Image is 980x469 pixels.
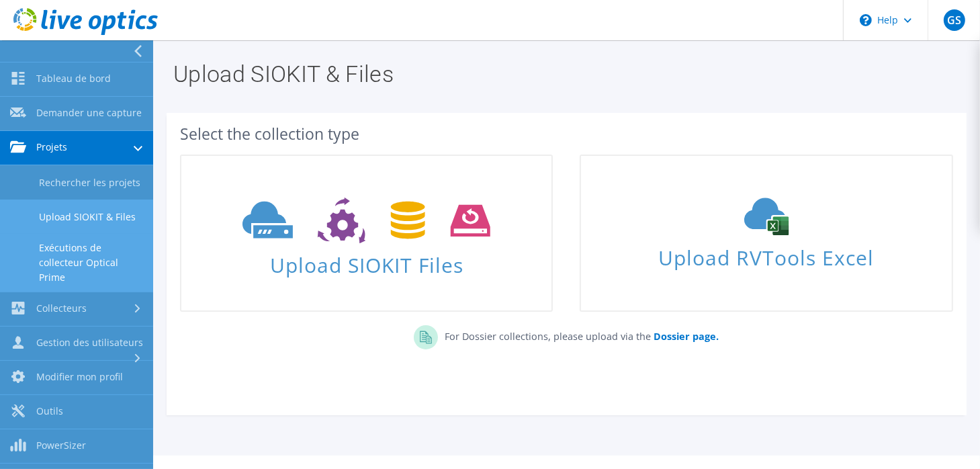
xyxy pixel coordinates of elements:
a: Upload SIOKIT Files [180,155,553,312]
span: Upload SIOKIT Files [181,247,551,275]
h1: Upload SIOKIT & Files [173,62,953,85]
p: For Dossier collections, please upload via the [438,325,719,344]
a: Upload RVTools Excel [580,155,952,312]
span: Upload RVTools Excel [581,240,951,269]
b: Dossier page. [654,330,719,343]
div: Select the collection type [180,126,953,141]
a: Dossier page. [651,330,719,343]
svg: \n [860,14,872,26]
span: GS [944,9,965,31]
